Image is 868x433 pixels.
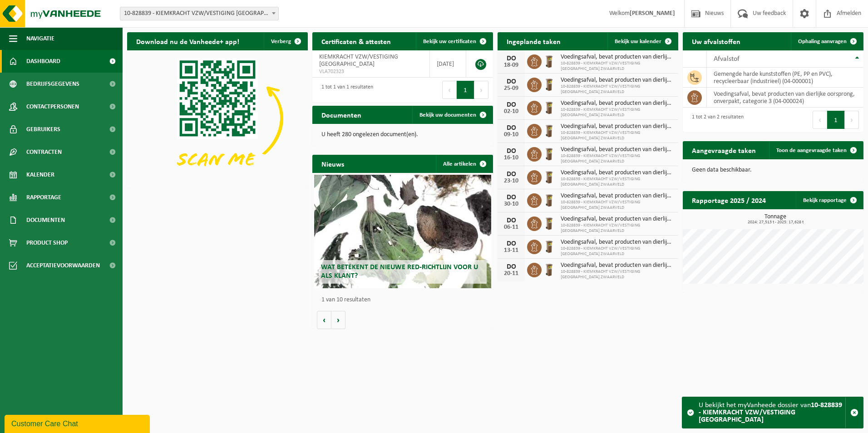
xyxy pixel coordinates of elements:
span: 10-828839 - KIEMKRACHT VZW/VESTIGING [GEOGRAPHIC_DATA] ZWAARVELD [561,84,674,95]
span: Voedingsafval, bevat producten van dierlijke oorsprong, onverpakt, categorie 3 [561,123,674,130]
td: gemengde harde kunststoffen (PE, PP en PVC), recycleerbaar (industrieel) (04-000001) [707,68,863,88]
div: DO [502,171,520,178]
div: DO [502,124,520,132]
span: Voedingsafval, bevat producten van dierlijke oorsprong, onverpakt, categorie 3 [561,100,674,107]
span: Acceptatievoorwaarden [26,254,100,277]
span: 10-828839 - KIEMKRACHT VZW/VESTIGING [GEOGRAPHIC_DATA] ZWAARVELD [561,107,674,118]
h2: Aangevraagde taken [683,141,765,159]
h2: Uw afvalstoffen [683,32,750,50]
img: WB-0140-HPE-BN-01 [542,238,557,254]
td: voedingsafval, bevat producten van dierlijke oorsprong, onverpakt, categorie 3 (04-000024) [707,88,863,108]
img: WB-0140-HPE-BN-01 [542,99,557,115]
button: 1 [827,111,845,129]
iframe: chat widget [5,413,152,433]
img: WB-0140-HPE-BN-01 [542,53,557,69]
span: 10-828839 - KIEMKRACHT VZW/VESTIGING [GEOGRAPHIC_DATA] ZWAARVELD [561,130,674,141]
span: Afvalstof [714,55,740,63]
span: Product Shop [26,231,68,254]
span: Bekijk uw documenten [419,112,476,118]
span: Voedingsafval, bevat producten van dierlijke oorsprong, onverpakt, categorie 3 [561,77,674,84]
span: VLA702323 [319,68,423,75]
span: Voedingsafval, bevat producten van dierlijke oorsprong, onverpakt, categorie 3 [561,146,674,153]
span: Gebruikers [26,118,60,141]
span: 10-828839 - KIEMKRACHT VZW/VESTIGING [GEOGRAPHIC_DATA] ZWAARVELD [561,200,674,211]
h2: Documenten [312,106,370,123]
h2: Download nu de Vanheede+ app! [127,32,248,50]
div: U bekijkt het myVanheede dossier van [699,397,845,428]
div: 30-10 [502,201,520,207]
img: WB-0140-HPE-BN-01 [542,76,557,92]
a: Toon de aangevraagde taken [769,141,863,159]
span: Verberg [271,39,291,44]
p: 1 van 10 resultaten [321,297,488,303]
a: Bekijk uw kalender [607,32,677,50]
div: 09-10 [502,132,520,138]
button: Next [474,81,488,99]
a: Alle artikelen [436,155,492,173]
button: Previous [813,111,827,129]
div: DO [502,55,520,62]
div: DO [502,148,520,155]
span: Documenten [26,209,65,231]
div: 02-10 [502,108,520,115]
span: Voedingsafval, bevat producten van dierlijke oorsprong, onverpakt, categorie 3 [561,169,674,177]
span: 10-828839 - KIEMKRACHT VZW/VESTIGING [GEOGRAPHIC_DATA] ZWAARVELD [561,246,674,257]
div: DO [502,263,520,271]
span: Wat betekent de nieuwe RED-richtlijn voor u als klant? [321,264,478,280]
div: DO [502,240,520,247]
img: WB-0140-HPE-BN-01 [542,169,557,184]
h2: Ingeplande taken [498,32,570,50]
span: Bedrijfsgegevens [26,73,79,95]
span: 2024: 27,513 t - 2025: 17,628 t [687,220,863,225]
span: Bekijk uw kalender [615,39,661,44]
a: Wat betekent de nieuwe RED-richtlijn voor u als klant? [314,175,491,288]
div: DO [502,217,520,224]
span: Ophaling aanvragen [798,39,847,44]
strong: [PERSON_NAME] [630,10,675,17]
button: Previous [442,81,457,99]
strong: 10-828839 - KIEMKRACHT VZW/VESTIGING [GEOGRAPHIC_DATA] [699,402,842,423]
div: 23-10 [502,178,520,184]
button: Verberg [264,32,307,50]
span: Bekijk uw certificaten [423,39,476,44]
span: 10-828839 - KIEMKRACHT VZW/VESTIGING [GEOGRAPHIC_DATA] ZWAARVELD [561,177,674,187]
button: 1 [457,81,474,99]
div: 1 tot 2 van 2 resultaten [687,110,744,130]
h3: Tonnage [687,214,863,225]
button: Next [845,111,859,129]
span: 10-828839 - KIEMKRACHT VZW/VESTIGING [GEOGRAPHIC_DATA] ZWAARVELD [561,269,674,280]
div: 16-10 [502,155,520,161]
span: 10-828839 - KIEMKRACHT VZW/VESTIGING [GEOGRAPHIC_DATA] ZWAARVELD [561,61,674,72]
h2: Nieuws [312,155,353,172]
span: Dashboard [26,50,60,73]
span: Voedingsafval, bevat producten van dierlijke oorsprong, onverpakt, categorie 3 [561,239,674,246]
span: Voedingsafval, bevat producten van dierlijke oorsprong, onverpakt, categorie 3 [561,262,674,269]
span: 10-828839 - KIEMKRACHT VZW/VESTIGING [GEOGRAPHIC_DATA] ZWAARVELD [561,153,674,164]
span: Voedingsafval, bevat producten van dierlijke oorsprong, onverpakt, categorie 3 [561,54,674,61]
div: 1 tot 1 van 1 resultaten [317,80,373,100]
div: 18-09 [502,62,520,69]
img: WB-0140-HPE-BN-01 [542,261,557,277]
span: KIEMKRACHT VZW/VESTIGING [GEOGRAPHIC_DATA] [319,54,398,68]
img: Download de VHEPlus App [127,50,308,186]
img: WB-0140-HPE-BN-01 [542,192,557,207]
span: 10-828839 - KIEMKRACHT VZW/VESTIGING HAMME ZWAARVELD - HAMME [120,7,279,20]
span: Voedingsafval, bevat producten van dierlijke oorsprong, onverpakt, categorie 3 [561,192,674,200]
div: 13-11 [502,247,520,254]
div: DO [502,101,520,108]
span: Kalender [26,163,54,186]
img: WB-0140-HPE-BN-01 [542,215,557,231]
h2: Certificaten & attesten [312,32,400,50]
td: [DATE] [430,50,466,78]
button: Volgende [331,311,345,329]
span: Rapportage [26,186,61,209]
div: DO [502,194,520,201]
div: 20-11 [502,271,520,277]
span: 10-828839 - KIEMKRACHT VZW/VESTIGING [GEOGRAPHIC_DATA] ZWAARVELD [561,223,674,234]
button: Vorige [317,311,331,329]
div: 06-11 [502,224,520,231]
a: Bekijk uw documenten [412,106,492,124]
div: 25-09 [502,85,520,92]
a: Ophaling aanvragen [791,32,863,50]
